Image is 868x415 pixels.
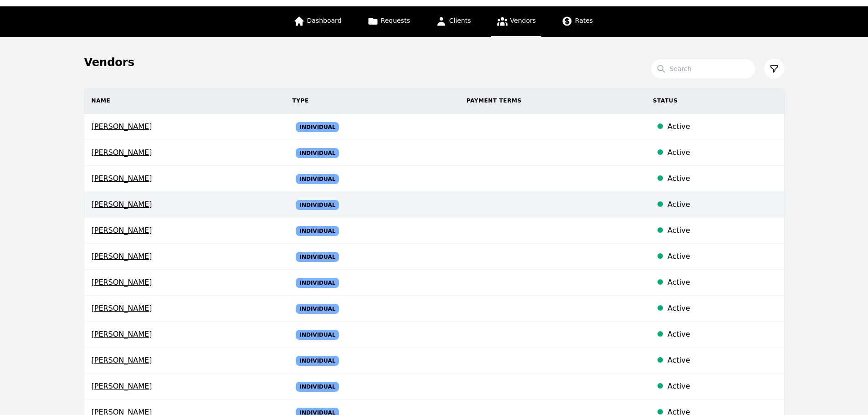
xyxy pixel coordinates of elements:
span: [PERSON_NAME] [92,381,278,392]
th: Type [285,88,459,114]
a: Dashboard [288,6,347,37]
a: Rates [556,6,598,37]
div: Active [668,225,777,236]
span: Clients [449,17,471,24]
th: Status [646,88,784,114]
div: Active [668,251,777,262]
span: Individual [296,200,339,210]
th: Payment Terms [459,88,646,114]
span: [PERSON_NAME] [92,225,278,236]
div: Active [668,277,777,288]
h1: Vendors [84,55,134,70]
div: Active [668,173,777,184]
a: Clients [430,6,477,37]
th: Name [84,88,285,114]
span: [PERSON_NAME] [92,121,278,132]
div: Active [668,329,777,340]
div: Active [668,303,777,314]
span: Requests [381,17,410,24]
span: Individual [296,304,339,314]
a: Requests [362,6,416,37]
div: Active [668,199,777,210]
span: Vendors [510,17,536,24]
span: [PERSON_NAME] [92,199,278,210]
span: [PERSON_NAME] [92,303,278,314]
div: Active [668,355,777,366]
button: Filter [764,59,784,79]
span: Individual [296,330,339,340]
span: Individual [296,148,339,158]
span: [PERSON_NAME] [92,329,278,340]
div: Active [668,381,777,392]
span: [PERSON_NAME] [92,277,278,288]
span: Individual [296,252,339,262]
span: Rates [575,17,593,24]
span: Dashboard [307,17,342,24]
div: Active [668,121,777,132]
div: Active [668,147,777,158]
span: Individual [296,278,339,288]
span: Individual [296,356,339,366]
span: Individual [296,122,339,132]
a: Vendors [491,6,541,37]
span: [PERSON_NAME] [92,251,278,262]
span: [PERSON_NAME] [92,355,278,366]
span: Individual [296,174,339,184]
span: [PERSON_NAME] [92,147,278,158]
input: Search [651,59,755,78]
span: Individual [296,382,339,392]
span: [PERSON_NAME] [92,173,278,184]
span: Individual [296,226,339,236]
